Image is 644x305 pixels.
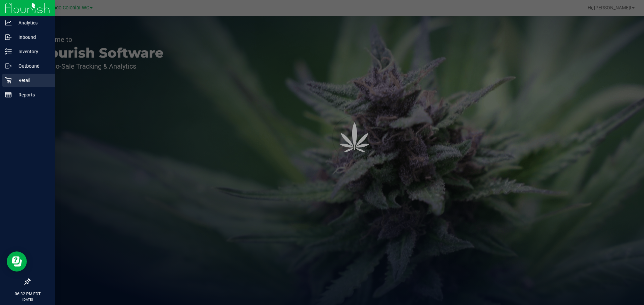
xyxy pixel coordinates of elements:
[12,33,52,41] p: Inbound
[5,19,12,26] inline-svg: Analytics
[5,48,12,55] inline-svg: Inventory
[5,91,12,98] inline-svg: Reports
[12,62,52,70] p: Outbound
[12,76,52,84] p: Retail
[5,63,12,69] inline-svg: Outbound
[12,91,52,99] p: Reports
[5,34,12,41] inline-svg: Inbound
[12,19,52,27] p: Analytics
[5,77,12,84] inline-svg: Retail
[3,297,52,302] p: [DATE]
[7,251,27,272] iframe: Resource center
[12,48,52,56] p: Inventory
[3,291,52,297] p: 06:32 PM EDT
